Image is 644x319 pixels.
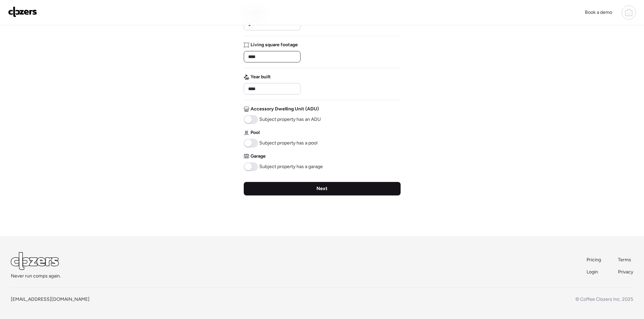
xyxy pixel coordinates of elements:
[587,257,601,263] span: Pricing
[618,257,633,263] a: Terms
[251,106,319,112] span: Accessory Dwelling Unit (ADU)
[618,269,633,275] a: Privacy
[251,153,266,160] span: Garage
[259,116,321,123] span: Subject property has an ADU
[11,296,90,302] a: [EMAIL_ADDRESS][DOMAIN_NAME]
[251,129,260,136] span: Pool
[587,257,602,263] a: Pricing
[11,273,61,280] span: Never run comps again.
[251,74,271,80] span: Year built
[259,163,323,170] span: Subject property has a garage
[251,42,298,48] span: Living square footage
[585,9,612,15] span: Book a demo
[11,252,59,270] img: Logo Light
[587,269,602,275] a: Login
[587,269,598,275] span: Login
[618,269,633,275] span: Privacy
[8,6,37,17] img: Logo
[618,257,631,263] span: Terms
[316,185,328,192] span: Next
[259,140,317,147] span: Subject property has a pool
[575,296,633,302] span: © Coffee Clozers Inc. 2025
